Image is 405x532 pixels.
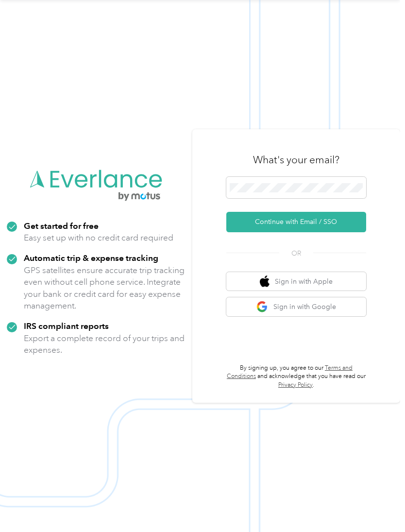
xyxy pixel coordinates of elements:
[256,301,269,313] img: google logo
[278,381,313,389] a: Privacy Policy
[260,275,270,288] img: apple logo
[253,153,339,167] h3: What's your email?
[24,332,186,356] p: Export a complete record of your trips and expenses.
[226,212,366,232] button: Continue with Email / SSO
[227,364,353,380] a: Terms and Conditions
[24,264,186,312] p: GPS satellites ensure accurate trip tracking even without cell phone service. Integrate your bank...
[24,253,158,263] strong: Automatic trip & expense tracking
[226,297,366,316] button: google logoSign in with Google
[24,221,99,231] strong: Get started for free
[24,321,109,331] strong: IRS compliant reports
[279,248,313,258] span: OR
[226,364,366,390] p: By signing up, you agree to our and acknowledge that you have read our .
[24,232,173,244] p: Easy set up with no credit card required
[226,272,366,291] button: apple logoSign in with Apple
